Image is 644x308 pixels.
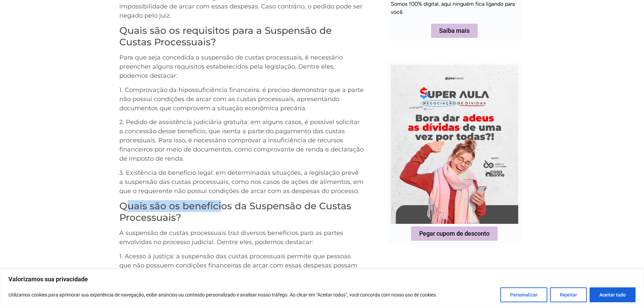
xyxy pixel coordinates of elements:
span: Pegar cupom de desconto [419,231,490,237]
button: Personalizar [500,287,547,302]
a: Saiba mais [431,24,478,38]
a: Pegar cupom de desconto [411,227,498,241]
p: 1. Comprovação da hipossuficiência financeira: é preciso demonstrar que a parte não possui condiç... [119,86,364,113]
h3: Quais são os benefícios da Suspensão de Custas Processuais? [119,200,364,223]
button: Aceitar tudo [590,287,636,302]
button: Rejeitar [550,287,587,302]
p: Valorizamos sua privacidade [8,275,636,283]
p: A suspensão de custas processuais traz diversos benefícios para as partes envolvidas no processo ... [119,229,364,247]
p: Para que seja concedida a suspensão de custas processuais, é necessário preencher alguns requisit... [119,53,364,80]
p: 1. Acesso à justiça: a suspensão das custas processuais permite que pessoas que não possuem condi... [119,252,364,279]
span: Saiba mais [439,28,470,34]
p: 2. Pedido de assistência judiciária gratuita: em alguns casos, é possível solicitar a concessão d... [119,118,364,163]
p: Utilizamos cookies para aprimorar sua experiência de navegação, exibir anúncios ou conteúdo perso... [8,291,437,299]
h3: Quais são os requisitos para a Suspensão de Custas Processuais? [119,25,364,48]
p: 3. Existência de benefício legal: em determinadas situações, a legislação prevê a suspensão das c... [119,168,364,196]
